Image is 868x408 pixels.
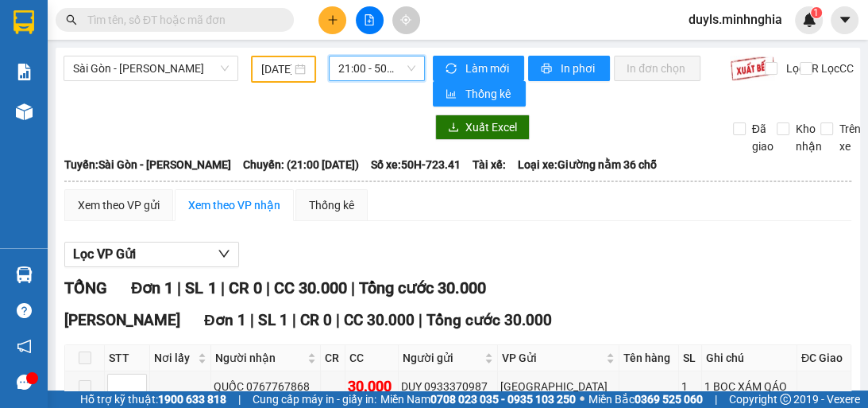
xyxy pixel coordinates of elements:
div: 30.000 [348,375,395,398]
div: 1 BỌC XÁM QÁO [704,378,794,395]
span: Tổng cước 30.000 [358,278,485,297]
img: 9k= [730,56,775,81]
img: warehouse-icon [16,266,33,283]
button: In đơn chọn [614,56,700,81]
span: Hỗ trợ kỹ thuật: [80,391,226,408]
button: syncLàm mới [433,56,524,81]
input: 14/10/2025 [261,60,291,78]
span: CC 30.000 [344,311,415,329]
th: STT [105,345,150,371]
span: Loại xe: Giường nằm 36 chỗ [518,156,657,173]
img: logo-vxr [14,10,34,34]
button: printerIn phơi [528,56,610,81]
span: plus [327,14,338,25]
span: bar-chart [446,88,459,101]
strong: 0369 525 060 [635,393,703,406]
span: aim [400,14,411,25]
img: solution-icon [16,64,33,80]
strong: 0708 023 035 - 0935 103 250 [430,393,576,406]
span: Người nhận [215,349,304,367]
b: Tuyến: Sài Gòn - [PERSON_NAME] [64,158,231,171]
span: copyright [780,394,791,405]
span: CR 0 [228,278,261,297]
span: SL 1 [185,278,216,297]
span: TỔNG [64,278,107,297]
span: Tài xế: [473,156,506,173]
img: icon-new-feature [802,13,816,27]
span: Thống kê [465,85,513,103]
span: sync [446,63,459,76]
span: Miền Bắc [588,391,703,408]
button: file-add [356,6,384,34]
button: caret-down [831,6,858,34]
span: SL 1 [258,311,288,329]
div: [GEOGRAPHIC_DATA] [500,378,616,395]
div: Xem theo VP gửi [78,196,160,214]
button: aim [392,6,420,34]
span: | [220,278,224,297]
div: DUY 0933370987 [401,378,495,395]
span: Chuyến: (21:00 [DATE]) [243,156,359,173]
span: Trên xe [833,120,867,155]
span: | [177,278,181,297]
span: | [238,391,241,408]
th: ĐC Giao [797,345,851,371]
span: ⚪️ [580,396,584,402]
img: warehouse-icon [16,103,33,120]
span: | [715,391,717,408]
span: caret-down [838,13,852,27]
span: Đã giao [746,120,780,155]
span: Người gửi [403,349,481,367]
button: plus [318,6,346,34]
span: Cung cấp máy in - giấy in: [253,391,376,408]
span: | [265,278,269,297]
span: VP Gửi [502,349,603,367]
span: Sài Gòn - Phan Rí [73,56,229,80]
span: Nơi lấy [154,349,195,367]
span: Lọc CR [780,60,821,77]
th: Tên hàng [619,345,679,371]
span: | [292,311,296,329]
td: Sài Gòn [498,371,619,402]
span: notification [17,339,32,354]
div: QUỐC 0767767868 [214,378,318,395]
input: Tìm tên, số ĐT hoặc mã đơn [87,11,275,29]
span: Số xe: 50H-723.41 [371,156,461,173]
span: Đơn 1 [131,278,173,297]
span: Miền Nam [380,391,576,408]
span: CC 30.000 [273,278,346,297]
span: printer [541,63,554,76]
span: [PERSON_NAME] [64,311,180,329]
span: In phơi [561,60,597,77]
span: | [336,311,340,329]
span: Kho nhận [789,120,828,155]
button: downloadXuất Excel [435,115,530,140]
th: Ghi chú [702,345,797,371]
span: Tổng cước 30.000 [426,311,552,329]
span: | [350,278,354,297]
span: file-add [364,14,375,25]
span: Làm mới [465,60,511,77]
th: CC [345,345,399,371]
span: Đơn 1 [204,311,246,329]
span: | [419,311,422,329]
span: CR 0 [300,311,332,329]
span: download [448,122,459,134]
sup: 1 [811,7,822,18]
span: duyls.minhnghia [676,10,795,29]
strong: 1900 633 818 [158,393,226,406]
span: Lọc CC [815,60,856,77]
span: message [17,375,32,390]
span: search [66,14,77,25]
button: bar-chartThống kê [433,81,526,107]
th: CR [321,345,345,371]
div: 1 [681,378,699,395]
span: Xuất Excel [465,119,517,136]
span: 21:00 - 50H-723.41 [338,56,415,80]
span: | [250,311,254,329]
span: 1 [813,7,819,18]
th: SL [679,345,702,371]
div: Xem theo VP nhận [188,196,280,214]
span: Lọc VP Gửi [73,244,136,264]
div: Thống kê [309,196,354,214]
